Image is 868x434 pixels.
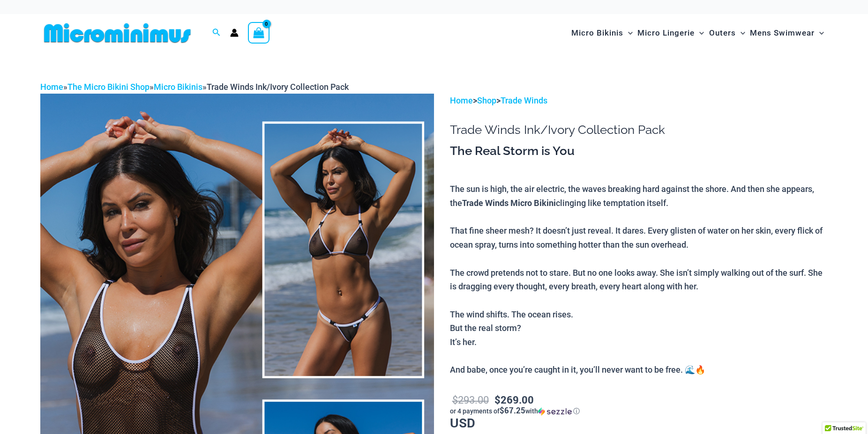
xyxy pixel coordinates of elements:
[40,82,349,92] span: » » »
[40,82,63,92] a: Home
[450,392,828,430] p: USD
[40,22,195,44] img: MM SHOP LOGO FLAT
[500,405,525,416] span: $67.25
[538,407,572,416] img: Sezzle
[450,406,828,416] div: or 4 payments of$67.25withSezzle Click to learn more about Sezzle
[494,393,501,406] span: $
[568,17,828,49] nav: Site Navigation
[750,21,815,45] span: Mens Swimwear
[477,96,496,105] a: Shop
[623,21,633,45] span: Menu Toggle
[707,19,748,47] a: OutersMenu ToggleMenu Toggle
[748,19,826,47] a: Mens SwimwearMenu ToggleMenu Toggle
[450,123,828,137] h1: Trade Winds Ink/Ivory Collection Pack
[450,96,473,105] a: Home
[207,82,349,92] span: Trade Winds Ink/Ivory Collection Pack
[501,96,547,105] a: Trade Winds
[450,182,828,377] p: The sun is high, the air electric, the waves breaking hard against the shore. And then she appear...
[154,82,202,92] a: Micro Bikinis
[452,393,458,406] span: $
[815,21,824,45] span: Menu Toggle
[494,393,534,406] bdi: 269.00
[212,27,221,39] a: Search icon link
[569,19,635,47] a: Micro BikinisMenu ToggleMenu Toggle
[637,21,695,45] span: Micro Lingerie
[571,21,623,45] span: Micro Bikinis
[67,82,150,92] a: The Micro Bikini Shop
[462,197,556,208] b: Trade Winds Micro Bikini
[230,29,239,37] a: Account icon link
[450,94,828,108] p: > >
[695,21,704,45] span: Menu Toggle
[450,406,828,416] div: or 4 payments of with
[248,22,269,44] a: View Shopping Cart, empty
[452,393,489,406] bdi: 293.00
[450,143,828,159] h3: The Real Storm is You
[709,21,736,45] span: Outers
[635,19,706,47] a: Micro LingerieMenu ToggleMenu Toggle
[736,21,745,45] span: Menu Toggle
